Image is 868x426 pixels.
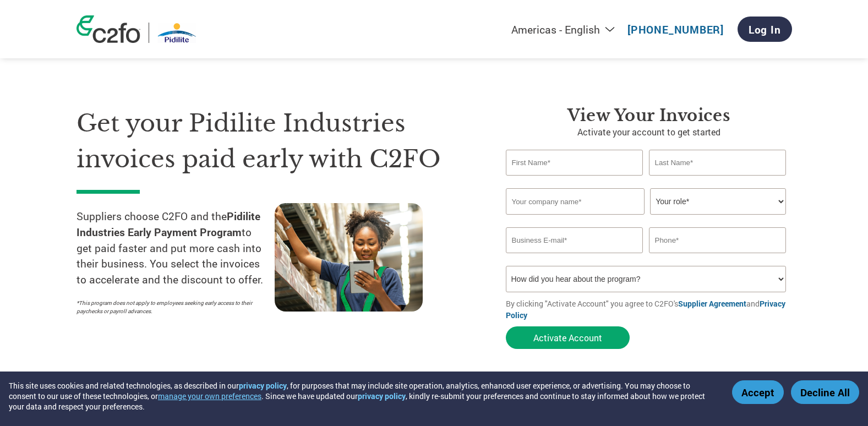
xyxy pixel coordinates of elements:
[506,106,792,125] h3: View Your Invoices
[649,227,787,253] input: Phone*
[649,254,787,261] div: Inavlid Phone Number
[650,188,786,215] select: Title/Role
[791,380,859,404] button: Decline All
[77,209,260,239] strong: Pidilite Industries Early Payment Program
[732,380,784,404] button: Accept
[506,216,787,223] div: Invalid company name or company name is too long
[649,150,787,176] input: Last Name*
[506,227,643,253] input: Invalid Email format
[158,391,261,401] button: manage your own preferences
[506,177,643,184] div: Invalid first name or first name is too long
[358,391,406,401] a: privacy policy
[506,254,643,261] div: Inavlid Email Address
[738,17,792,42] a: Log In
[77,209,275,288] p: Suppliers choose C2FO and the to get paid faster and put more cash into their business. You selec...
[506,298,792,321] p: By clicking "Activate Account" you agree to C2FO's and
[506,298,785,320] a: Privacy Policy
[506,326,630,349] button: Activate Account
[239,380,287,391] a: privacy policy
[506,188,645,215] input: Your company name*
[157,23,196,43] img: Pidilite Industries
[77,15,140,43] img: c2fo logo
[275,203,423,312] img: supply chain worker
[77,106,473,177] h1: Get your Pidilite Industries invoices paid early with C2FO
[627,23,724,36] a: [PHONE_NUMBER]
[649,177,787,184] div: Invalid last name or last name is too long
[9,380,716,412] div: This site uses cookies and related technologies, as described in our , for purposes that may incl...
[678,298,746,309] a: Supplier Agreement
[77,299,264,315] p: *This program does not apply to employees seeking early access to their paychecks or payroll adva...
[506,150,643,176] input: First Name*
[506,125,792,139] p: Activate your account to get started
